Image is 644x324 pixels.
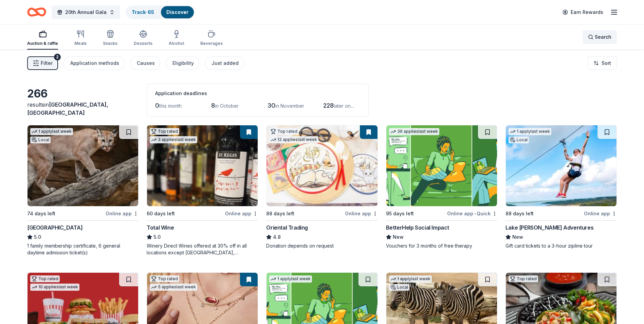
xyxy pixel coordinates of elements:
[27,56,58,70] button: Filter2
[505,125,617,249] a: Image for Lake Travis Zipline Adventures1 applylast weekLocal88 days leftOnline appLake [PERSON_N...
[65,8,107,16] span: 20th Annual Gala
[134,27,152,50] button: Desserts
[474,211,476,216] span: •
[70,59,119,67] div: Application methods
[588,56,617,70] button: Sort
[30,284,79,291] div: 10 applies last week
[506,125,617,206] img: Image for Lake Travis Zipline Adventures
[389,128,439,135] div: 36 applies last week
[169,41,184,46] div: Alcohol
[266,242,378,249] div: Donation depends on request
[137,59,155,67] div: Causes
[30,128,73,135] div: 1 apply last week
[595,33,611,41] span: Search
[386,242,497,249] div: Vouchers for 3 months of free therapy
[54,54,61,60] div: 2
[153,233,161,241] span: 5.0
[155,102,159,109] span: 0
[273,233,281,241] span: 4.8
[447,209,497,218] div: Online app Quick
[266,223,308,232] div: Oriental Trading
[602,59,611,67] span: Sort
[134,41,152,46] div: Desserts
[27,125,138,206] img: Image for Houston Zoo
[172,59,194,67] div: Eligibility
[393,233,404,241] span: New
[211,102,215,109] span: 8
[126,5,195,19] button: Track· 65Discover
[266,125,377,206] img: Image for Oriental Trading
[215,103,239,109] span: in October
[205,56,244,70] button: Just added
[505,223,593,232] div: Lake [PERSON_NAME] Adventures
[159,103,182,109] span: this month
[27,41,58,46] div: Auction & raffle
[130,56,160,70] button: Causes
[166,56,199,70] button: Eligibility
[345,209,378,218] div: Online app
[74,41,87,46] div: Meals
[200,27,223,50] button: Beverages
[27,101,139,117] div: results
[147,125,258,206] img: Image for Total Wine
[334,103,354,109] span: later on...
[147,125,258,256] a: Image for Total WineTop rated3 applieslast week60 days leftOnline appTotal Wine5.0Winery Direct W...
[27,4,46,20] a: Home
[27,27,58,50] button: Auction & raffle
[27,210,55,218] div: 74 days left
[27,101,108,116] span: in
[386,125,497,249] a: Image for BetterHelp Social Impact36 applieslast week95 days leftOnline app•QuickBetterHelp Socia...
[27,125,139,256] a: Image for Houston Zoo1 applylast weekLocal74 days leftOnline app[GEOGRAPHIC_DATA]5.01 family memb...
[509,128,551,135] div: 1 apply last week
[269,275,312,283] div: 1 apply last week
[269,128,299,135] div: Top rated
[63,56,125,70] button: Application methods
[74,27,87,50] button: Meals
[267,102,275,109] span: 30
[509,275,538,282] div: Top rated
[505,210,534,218] div: 88 days left
[150,128,179,135] div: Top rated
[275,103,304,109] span: in November
[558,6,607,18] a: Earn Rewards
[211,59,239,67] div: Just added
[509,137,529,143] div: Local
[583,30,617,44] button: Search
[27,101,108,116] span: [GEOGRAPHIC_DATA], [GEOGRAPHIC_DATA]
[386,223,449,232] div: BetterHelp Social Impact
[386,125,497,206] img: Image for BetterHelp Social Impact
[166,9,188,15] a: Discover
[103,41,117,46] div: Snacks
[27,87,139,101] div: 266
[106,209,139,218] div: Online app
[386,210,414,218] div: 95 days left
[389,275,432,283] div: 1 apply last week
[169,27,184,50] button: Alcohol
[147,242,258,256] div: Winery Direct Wines offered at 30% off in all locations except [GEOGRAPHIC_DATA], [GEOGRAPHIC_DAT...
[30,275,60,282] div: Top rated
[505,242,617,249] div: Gift card tickets to a 3-hour zipline tour
[266,125,378,249] a: Image for Oriental TradingTop rated12 applieslast week88 days leftOnline appOriental Trading4.8Do...
[147,223,174,232] div: Total Wine
[512,233,523,241] span: New
[584,209,617,218] div: Online app
[52,5,120,19] button: 20th Annual Gala
[147,210,175,218] div: 60 days left
[34,233,41,241] span: 5.0
[150,284,197,291] div: 5 applies last week
[103,27,117,50] button: Snacks
[323,102,334,109] span: 228
[150,136,197,143] div: 3 applies last week
[150,275,179,282] div: Top rated
[27,223,82,232] div: [GEOGRAPHIC_DATA]
[200,41,223,46] div: Beverages
[389,284,409,291] div: Local
[27,242,139,256] div: 1 family membership certificate, 6 general daytime admission ticket(s)
[269,136,318,143] div: 12 applies last week
[132,9,154,15] a: Track· 65
[155,89,360,97] div: Application deadlines
[266,210,294,218] div: 88 days left
[30,137,51,143] div: Local
[41,59,53,67] span: Filter
[225,209,258,218] div: Online app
